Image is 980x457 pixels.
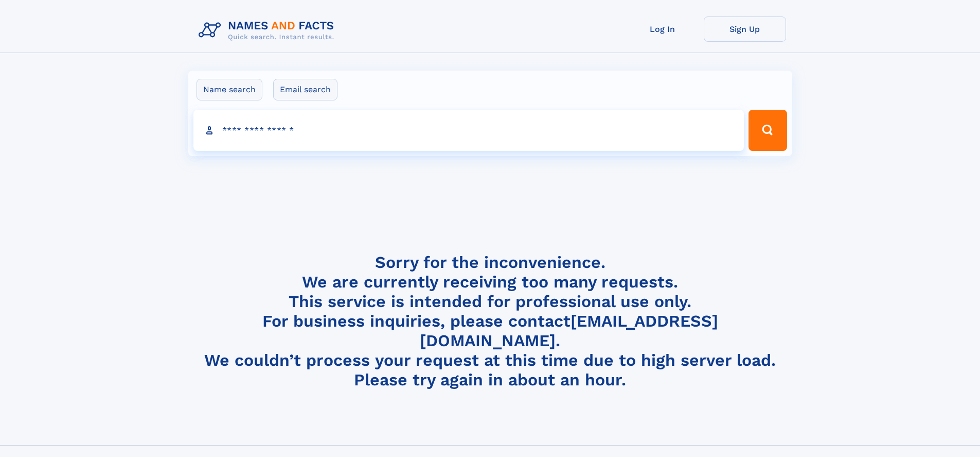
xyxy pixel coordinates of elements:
[621,16,704,42] a: Log In
[749,110,787,151] button: Search Button
[273,79,337,100] label: Email search
[194,16,343,44] img: Logo Names and Facts
[194,252,786,390] h4: Sorry for the inconvenience. We are currently receiving too many requests. This service is intend...
[420,311,718,350] a: [EMAIL_ADDRESS][DOMAIN_NAME]
[193,110,744,151] input: search input
[197,79,262,100] label: Name search
[704,16,786,42] a: Sign Up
